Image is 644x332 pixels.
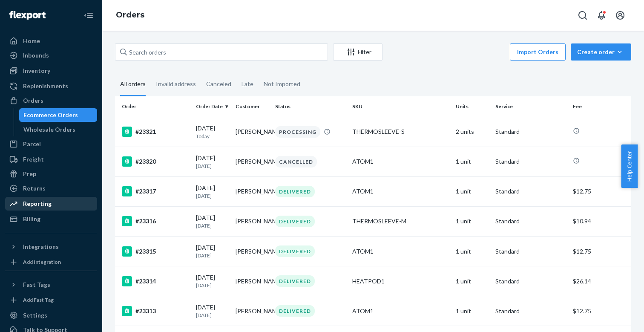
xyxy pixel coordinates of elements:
div: ATOM1 [352,187,448,196]
div: Returns [23,184,46,193]
a: Add Fast Tag [5,295,97,305]
p: Standard [495,277,566,286]
td: [PERSON_NAME] [232,296,272,326]
div: Add Fast Tag [23,296,54,303]
div: #23316 [122,216,189,226]
td: 1 unit [452,176,492,206]
div: DELIVERED [275,245,315,257]
a: Billing [5,212,97,226]
p: Standard [495,187,566,196]
td: 1 unit [452,266,492,296]
div: Billing [23,215,40,223]
a: Ecommerce Orders [19,108,98,122]
p: [DATE] [196,192,229,199]
a: Settings [5,309,97,322]
div: PROCESSING [275,126,320,138]
a: Inbounds [5,49,97,62]
div: Settings [23,311,47,320]
a: Returns [5,182,97,195]
a: Prep [5,167,97,181]
th: SKU [349,96,452,117]
td: [PERSON_NAME] [232,237,272,266]
a: Inventory [5,64,97,78]
a: Add Integration [5,257,97,267]
td: [PERSON_NAME] [232,206,272,236]
div: #23313 [122,306,189,316]
div: Orders [23,96,43,105]
div: Replenishments [23,82,68,90]
div: Customer [236,103,268,110]
input: Search orders [115,43,328,61]
p: [DATE] [196,162,229,170]
button: Help Center [621,144,638,188]
td: 1 unit [452,206,492,236]
div: Parcel [23,140,41,148]
div: Not Imported [264,73,300,95]
a: Wholesale Orders [19,123,98,136]
div: Invalid address [156,73,196,95]
div: DELIVERED [275,186,315,197]
img: Flexport logo [9,11,46,20]
td: [PERSON_NAME] [232,117,272,147]
th: Fee [569,96,631,117]
div: Fast Tags [23,280,50,289]
a: Freight [5,153,97,166]
p: Today [196,133,229,140]
a: Parcel [5,137,97,151]
div: [DATE] [196,243,229,259]
td: 1 unit [452,237,492,266]
div: THERMOSLEEVE-M [352,217,448,225]
div: [DATE] [196,154,229,170]
div: [DATE] [196,303,229,319]
div: #23315 [122,246,189,257]
p: [DATE] [196,282,229,289]
p: Standard [495,217,566,225]
div: Add Integration [23,258,61,266]
button: Open notifications [593,7,610,24]
div: ATOM1 [352,247,448,256]
div: DELIVERED [275,275,315,287]
td: $12.75 [569,296,631,326]
td: $10.94 [569,206,631,236]
th: Order Date [193,96,232,117]
td: [PERSON_NAME] [232,266,272,296]
td: [PERSON_NAME] [232,147,272,176]
div: Inbounds [23,51,49,60]
div: [DATE] [196,124,229,140]
td: 2 units [452,117,492,147]
button: Integrations [5,240,97,254]
th: Service [492,96,569,117]
a: Orders [5,94,97,107]
div: Prep [23,170,36,178]
a: Home [5,34,97,48]
div: Inventory [23,66,50,75]
td: [PERSON_NAME] [232,176,272,206]
button: Open Search Box [574,7,591,24]
div: Integrations [23,243,59,251]
p: [DATE] [196,252,229,259]
div: ATOM1 [352,157,448,166]
a: Replenishments [5,79,97,93]
div: [DATE] [196,273,229,289]
div: #23317 [122,186,189,196]
td: $26.14 [569,266,631,296]
td: $12.75 [569,237,631,266]
div: Wholesale Orders [23,125,75,134]
button: Import Orders [510,43,566,61]
p: Standard [495,247,566,256]
div: CANCELLED [275,156,317,167]
div: DELIVERED [275,305,315,317]
div: Ecommerce Orders [23,111,78,119]
div: #23321 [122,127,189,137]
div: HEATPOD1 [352,277,448,286]
div: THERMOSLEEVE-S [352,127,448,136]
div: [DATE] [196,184,229,199]
div: All orders [120,73,146,96]
p: Standard [495,157,566,166]
p: Standard [495,307,566,315]
th: Units [452,96,492,117]
p: Standard [495,127,566,136]
div: #23314 [122,276,189,286]
button: Filter [333,43,382,61]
